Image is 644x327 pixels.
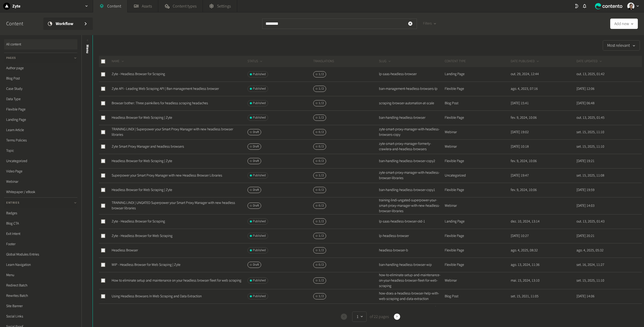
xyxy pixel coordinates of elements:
[319,173,324,178] span: 1 / 2
[511,86,538,91] time: ago. 4, 2023, 07:16
[576,248,604,253] time: ago. 4, 2025, 05:32
[511,278,540,283] time: mai. 15, 2024, 13:10
[253,203,259,208] span: Draft
[379,258,444,272] td: ban-handling-headless-browser-wip
[4,208,77,218] a: Badges
[253,72,266,77] span: Published
[511,219,540,224] time: dez. 10, 2024, 13:14
[511,101,529,106] time: [DATE] 15:41
[379,168,444,183] td: zyte-smart-proxy-manager-with-headless-browser-libraries
[444,67,510,82] td: Landing Page
[112,219,165,224] a: Zyte - Headless Browser for Scraping
[12,3,20,9] h2: Zyte
[379,214,444,229] td: lp-saas-headless-browser-old-1
[112,248,138,253] a: Headless Browser
[511,71,539,77] time: out. 29, 2024, 12:44
[379,304,444,318] td: the-most-complete-headless-browser-for-web-scraping
[576,294,595,299] time: [DATE] 14:06
[444,214,510,229] td: Landing Page
[444,183,510,197] td: Flexible Page
[6,201,19,205] span: Entries
[444,243,510,258] td: Flexible Page
[511,59,540,64] button: DATE PUBLISHED
[253,101,266,106] span: Published
[112,71,165,77] a: Zyte - Headless Browser for Scraping
[576,233,595,238] time: [DATE] 20:21
[4,73,77,84] a: Blog Post
[253,130,259,134] span: Draft
[56,21,79,27] span: Workflow
[4,291,77,301] a: Rewrites Batch
[576,219,605,224] time: out. 13, 2025, 01:43
[319,144,324,149] span: 0 / 2
[511,233,529,238] time: [DATE] 10:27
[319,294,324,299] span: 1 / 2
[379,96,444,110] td: scraping-browser-automation-at-scale
[352,312,367,322] button: 1
[369,314,389,320] span: of 22 pages
[444,304,510,318] td: Blog Post
[319,101,324,106] span: 1 / 2
[112,59,125,64] button: NAME
[4,187,77,197] a: Whitepaper / eBook
[511,130,529,135] time: [DATE] 19:02
[4,177,77,187] a: Webinar
[112,115,172,120] a: Headless Browser for Web Scraping | Zyte
[112,173,222,178] a: Superpower your Smart Proxy Manager with new Headless Browser Libraries
[379,154,444,168] td: ban-handling-headless-browser-copy2
[379,197,444,214] td: training-lindi-ungated-superpower-your-smart-proxy-manager-with-new-headless-browser-libraries
[379,183,444,197] td: ban-handling-headless-browser-copy1
[511,294,539,299] time: set. 15, 2021, 11:05
[4,166,77,177] a: Video Page
[85,45,90,53] span: Menu
[576,115,605,120] time: out. 13, 2025, 01:45
[112,278,241,283] a: How to eliminate setup and maintenance on your headless browser fleet for web scraping
[511,173,529,178] time: [DATE] 19:47
[319,130,324,134] span: 0 / 2
[603,40,640,51] button: Most relevant
[4,39,77,50] a: All content
[319,278,324,283] span: 1 / 2
[4,135,77,146] a: Terms Policies
[511,115,537,120] time: fev. 9, 2024, 10:06
[253,278,266,283] span: Published
[319,248,324,253] span: 1 / 2
[112,187,172,193] a: Headless Browser for Web Scraping | Zyte
[576,203,595,208] time: [DATE] 14:03
[576,71,605,77] time: out. 13, 2025, 01:42
[444,272,510,289] td: Webinar
[217,3,231,9] span: Settings
[319,234,324,238] span: 1 / 2
[4,249,77,260] a: Global Modules Entries
[112,158,172,164] a: Headless Browser for Web Scraping | Zyte
[379,59,392,64] button: SLUG
[6,20,35,28] h2: Content
[4,125,77,135] a: Learn Article
[4,94,77,104] a: Data Type
[4,63,77,73] a: Author page
[511,144,529,149] time: [DATE] 10:18
[444,258,510,272] td: Flexible Page
[319,188,324,192] span: 0 / 2
[444,125,510,139] td: Webinar
[319,72,324,77] span: 1 / 2
[379,67,444,82] td: lp-saas-headless-browser
[4,84,77,94] a: Case Study
[112,86,219,91] a: Zyte API - Leading Web Scraping API | Ban management headless browser
[4,104,77,115] a: Flexible Page
[379,110,444,125] td: ban-handling-headless-browser
[4,239,77,249] a: Footer
[576,158,595,164] time: [DATE] 19:21
[4,218,77,229] a: Blog CTA
[4,280,77,291] a: Redirect Batch
[247,59,263,64] button: STATUS
[319,86,324,91] span: 1 / 2
[253,188,259,192] span: Draft
[627,3,634,10] img: Vinicius Machado
[4,311,77,322] a: Social Links
[319,203,324,208] span: 0 / 2
[444,56,510,67] th: CONTENT TYPE
[3,3,10,10] img: Zyte
[379,243,444,258] td: headless-browser-b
